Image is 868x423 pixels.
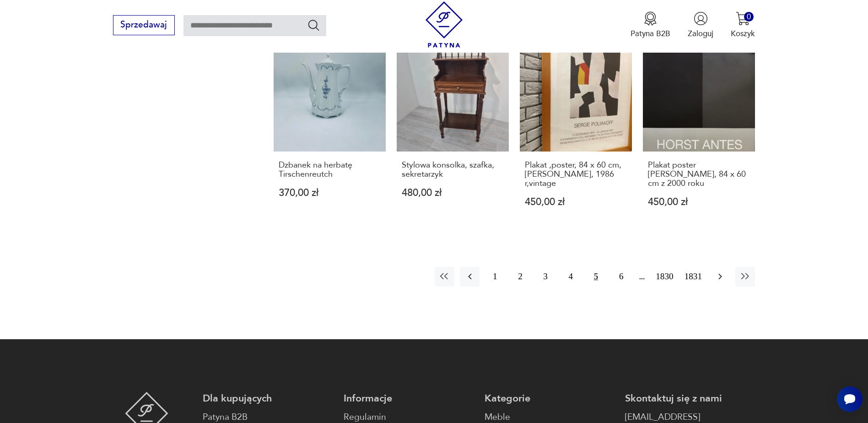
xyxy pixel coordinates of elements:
[648,197,750,207] p: 450,00 zł
[525,161,627,189] h3: Plakat ,poster, 84 x 60 cm, [PERSON_NAME], 1986 r,vintage
[274,39,386,228] a: Dzbanek na herbatę TirschenreutchDzbanek na herbatę Tirschenreutch370,00 zł
[344,392,474,405] p: Informacje
[643,39,755,228] a: Plakat poster Horst Antes, 84 x 60 cm z 2000 rokuPlakat poster [PERSON_NAME], 84 x 60 cm z 2000 r...
[744,12,754,22] div: 0
[536,267,555,287] button: 3
[485,267,505,287] button: 1
[837,386,863,412] iframe: Smartsupp widget button
[648,161,750,189] h3: Plakat poster [PERSON_NAME], 84 x 60 cm z 2000 roku
[510,267,530,287] button: 2
[688,28,713,39] p: Zaloguj
[113,15,175,35] button: Sprzedawaj
[586,267,606,287] button: 5
[731,11,755,39] button: 0Koszyk
[731,28,755,39] p: Koszyk
[561,267,581,287] button: 4
[736,11,750,26] img: Ikona koszyka
[421,1,467,48] img: Patyna - sklep z meblami i dekoracjami vintage
[402,161,504,179] h3: Stylowa konsolka, szafka, sekretarzyk
[113,22,175,29] a: Sprzedawaj
[279,161,381,179] h3: Dzbanek na herbatę Tirschenreutch
[397,39,509,228] a: Stylowa konsolka, szafka, sekretarzykStylowa konsolka, szafka, sekretarzyk480,00 zł
[520,39,632,228] a: Plakat ,poster, 84 x 60 cm, Serge Poliakoff, 1986 r,vintagePlakat ,poster, 84 x 60 cm, [PERSON_NA...
[402,188,504,198] p: 480,00 zł
[203,392,333,405] p: Dla kupujących
[611,267,631,287] button: 6
[525,197,627,207] p: 450,00 zł
[631,11,670,39] a: Ikona medaluPatyna B2B
[682,267,705,287] button: 1831
[694,11,708,26] img: Ikonka użytkownika
[625,392,755,405] p: Skontaktuj się z nami
[485,392,615,405] p: Kategorie
[688,11,713,39] button: Zaloguj
[653,267,676,287] button: 1830
[631,11,670,39] button: Patyna B2B
[631,28,670,39] p: Patyna B2B
[307,18,320,32] button: Szukaj
[279,188,381,198] p: 370,00 zł
[643,11,658,26] img: Ikona medalu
